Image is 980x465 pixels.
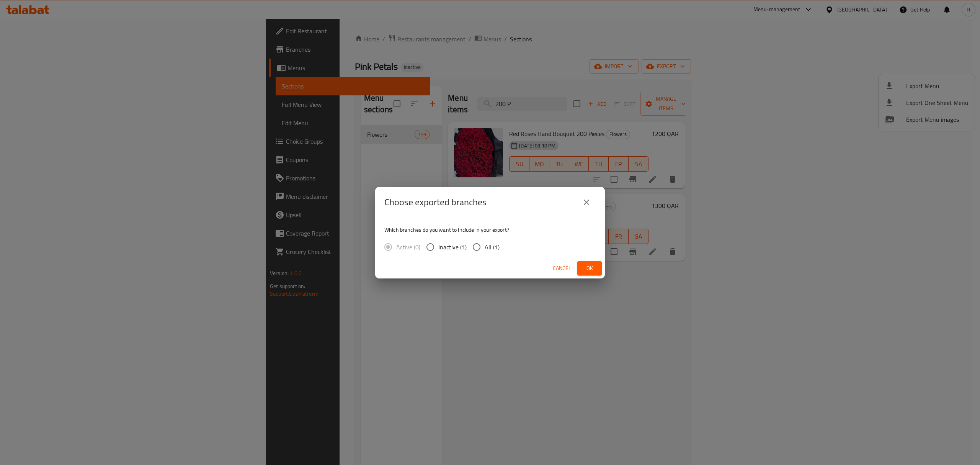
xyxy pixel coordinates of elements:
[396,242,420,252] span: Active (0)
[577,193,596,211] button: close
[550,261,574,275] button: Cancel
[438,242,467,252] span: Inactive (1)
[553,264,571,273] span: Cancel
[577,261,602,275] button: Ok
[583,264,596,273] span: Ok
[384,196,487,208] h2: Choose exported branches
[485,242,500,252] span: All (1)
[384,226,596,234] p: Which branches do you want to include in your export?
